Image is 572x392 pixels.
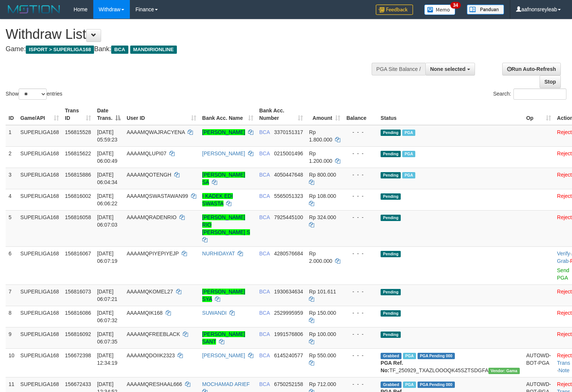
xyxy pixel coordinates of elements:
th: Balance [343,104,378,125]
span: [DATE] 06:07:03 [97,214,118,228]
div: - - - [346,380,375,388]
a: Stop [540,75,561,88]
a: Reject [557,129,572,135]
div: - - - [346,171,375,178]
span: [DATE] 06:07:35 [97,331,118,345]
span: Pending [381,151,401,157]
td: 5 [6,210,18,246]
a: Reject [557,331,572,337]
td: TF_250929_TXAZLOOOQK45SZTSDGFA [378,348,523,377]
span: Rp 800.000 [309,172,336,178]
th: Date Trans.: activate to sort column descending [94,104,124,125]
span: Pending [381,289,401,295]
span: Marked by aafchoeunmanni [402,151,415,157]
span: Marked by aafsoycanthlai [403,382,416,388]
div: - - - [346,288,375,295]
span: BCA [259,352,270,358]
td: SUPERLIGA168 [18,146,62,168]
span: Rp 108.000 [309,193,336,199]
td: SUPERLIGA168 [18,189,62,210]
td: 3 [6,168,18,189]
span: None selected [430,66,466,72]
span: Copy 7925445100 to clipboard [274,214,303,220]
span: [DATE] 12:34:19 [97,352,118,366]
a: SUWANDI [202,310,227,316]
td: 6 [6,246,18,284]
span: Copy 1991576806 to clipboard [274,331,303,337]
div: PGA Site Balance / [372,63,425,75]
span: Vendor URL: https://trx31.1velocity.biz [488,368,520,374]
img: Feedback.jpg [376,4,413,15]
a: MOCHAMAD ARIEF [202,381,250,387]
td: SUPERLIGA168 [18,210,62,246]
th: User ID: activate to sort column ascending [124,104,199,125]
td: 1 [6,125,18,147]
span: 156816058 [65,214,91,220]
span: [DATE] 06:07:32 [97,310,118,323]
th: Op: activate to sort column ascending [523,104,554,125]
span: Marked by aafchoeunmanni [402,130,415,136]
h1: Withdraw List [6,27,374,42]
span: [DATE] 06:04:34 [97,172,118,185]
span: 156816086 [65,310,91,316]
span: Copy 6750252158 to clipboard [274,381,303,387]
span: AAAAMQDOIIK2323 [126,352,175,358]
span: Rp 100.000 [309,331,336,337]
td: 9 [6,327,18,348]
span: BCA [259,214,270,220]
span: ISPORT > SUPERLIGA168 [26,46,94,54]
span: Pending [381,310,401,317]
span: Grabbed [381,353,401,359]
span: Pending [381,251,401,257]
span: Pending [381,172,401,178]
span: Copy 1930634634 to clipboard [274,289,303,295]
th: Bank Acc. Name: activate to sort column ascending [199,104,256,125]
a: [PERSON_NAME] SA [202,172,245,185]
a: Reject [557,150,572,156]
img: MOTION_logo.png [6,4,62,15]
a: Send PGA [557,267,569,281]
span: 156815886 [65,172,91,178]
span: Rp 550.000 [309,352,336,358]
select: Showentries [19,88,47,100]
span: [DATE] 06:00:49 [97,150,118,164]
span: AAAAMQIK168 [126,310,163,316]
span: AAAAMQFREEBLACK [126,331,180,337]
span: AAAAMQWAJRACYENA [126,129,185,135]
a: Reject [557,172,572,178]
input: Search: [513,88,566,100]
span: Copy 0215001496 to clipboard [274,150,303,156]
span: Pending [381,332,401,338]
a: Verify [557,251,570,256]
td: 10 [6,348,18,377]
span: [DATE] 06:06:22 [97,193,118,206]
td: SUPERLIGA168 [18,327,62,348]
td: 8 [6,306,18,327]
td: 2 [6,146,18,168]
button: None selected [425,63,475,75]
span: 156816002 [65,193,91,199]
span: BCA [259,381,270,387]
a: NURHIDAYAT [202,251,235,256]
span: Copy 3370151317 to clipboard [274,129,303,135]
h4: Game: Bank: [6,46,374,53]
div: - - - [346,330,375,338]
span: Rp 1.200.000 [309,150,332,164]
td: 4 [6,189,18,210]
a: [PERSON_NAME] [202,129,245,135]
td: SUPERLIGA168 [18,306,62,327]
span: Pending [381,130,401,136]
span: BCA [259,251,270,256]
td: SUPERLIGA168 [18,168,62,189]
a: Run Auto-Refresh [502,63,561,75]
a: I KADEK EDI SWASTA [202,193,233,206]
span: AAAAMQPIYEPIYEJP [126,251,179,256]
div: - - - [346,192,375,200]
span: AAAAMQRESHAAL666 [126,381,182,387]
img: panduan.png [467,4,504,15]
a: [PERSON_NAME] [202,352,245,358]
a: Reject [557,381,572,387]
span: 156815622 [65,150,91,156]
div: - - - [346,128,375,136]
a: Reject [557,214,572,220]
